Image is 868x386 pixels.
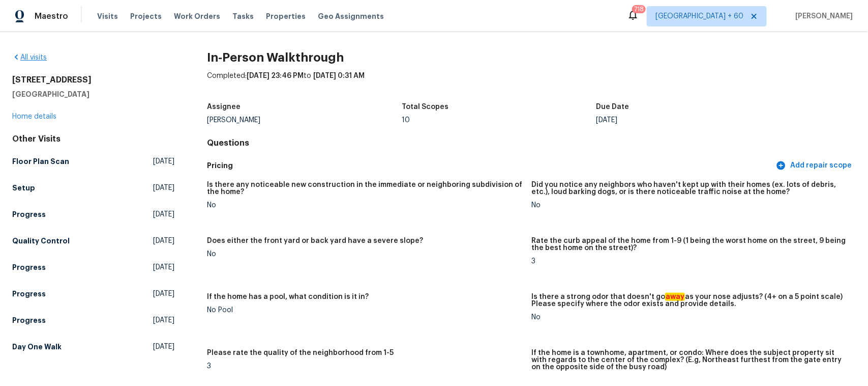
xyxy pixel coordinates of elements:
[531,237,848,252] h5: Rate the curb appeal of the home from 1-9 (1 being the worst home on the street, 9 being the best...
[207,103,241,111] h5: Assignee
[207,117,402,124] div: [PERSON_NAME]
[97,11,118,21] span: Visits
[596,117,791,124] div: [DATE]
[12,262,46,272] h5: Progress
[207,138,856,148] h4: Questions
[174,11,220,21] span: Work Orders
[12,152,174,171] a: Floor Plan Scan[DATE]
[207,237,423,244] h5: Does either the front yard or back yard have a severe slope?
[12,134,174,144] div: Other Visits
[153,183,174,193] span: [DATE]
[130,11,162,21] span: Projects
[531,349,848,371] h5: If the home is a townhome, apartment, or condo: Where does the subject property sit with regards ...
[313,72,365,79] span: [DATE] 0:31 AM
[665,293,685,301] em: away
[207,363,523,370] div: 3
[12,232,174,250] a: Quality Control[DATE]
[153,262,174,272] span: [DATE]
[153,156,174,167] span: [DATE]
[791,11,853,21] span: [PERSON_NAME]
[207,71,856,97] div: Completed: to
[12,315,46,325] h5: Progress
[531,258,848,265] div: 3
[207,251,523,258] div: No
[207,307,523,314] div: No Pool
[531,314,848,321] div: No
[655,11,743,21] span: [GEOGRAPHIC_DATA] + 60
[531,293,848,308] h5: Is there a strong odor that doesn't go as your nose adjusts? (4+ on a 5 point scale) Please speci...
[778,159,852,172] span: Add repair scope
[266,11,306,21] span: Properties
[402,103,448,111] h5: Total Scopes
[12,113,56,120] a: Home details
[12,342,62,352] h5: Day One Walk
[153,315,174,325] span: [DATE]
[153,236,174,246] span: [DATE]
[12,89,174,99] h5: [GEOGRAPHIC_DATA]
[634,4,644,14] div: 718
[12,54,47,61] a: All visits
[153,209,174,219] span: [DATE]
[153,342,174,352] span: [DATE]
[12,338,174,356] a: Day One Walk[DATE]
[402,117,596,124] div: 10
[207,349,394,356] h5: Please rate the quality of the neighborhood from 1-5
[531,181,848,196] h5: Did you notice any neighbors who haven't kept up with their homes (ex. lots of debris, etc.), lou...
[207,293,369,300] h5: If the home has a pool, what condition is it in?
[12,289,46,299] h5: Progress
[207,202,523,209] div: No
[12,75,174,85] h2: [STREET_ADDRESS]
[12,285,174,303] a: Progress[DATE]
[153,289,174,299] span: [DATE]
[12,205,174,224] a: Progress[DATE]
[12,156,69,167] h5: Floor Plan Scan
[318,11,384,21] span: Geo Assignments
[12,183,35,193] h5: Setup
[232,13,254,20] span: Tasks
[247,72,304,79] span: [DATE] 23:46 PM
[207,160,774,171] h5: Pricing
[35,11,68,21] span: Maestro
[12,236,70,246] h5: Quality Control
[531,202,848,209] div: No
[12,311,174,329] a: Progress[DATE]
[12,258,174,277] a: Progress[DATE]
[12,179,174,197] a: Setup[DATE]
[596,103,630,111] h5: Due Date
[207,181,523,196] h5: Is there any noticeable new construction in the immediate or neighboring subdivision of the home?
[774,156,856,175] button: Add repair scope
[12,209,46,219] h5: Progress
[207,52,856,63] h2: In-Person Walkthrough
